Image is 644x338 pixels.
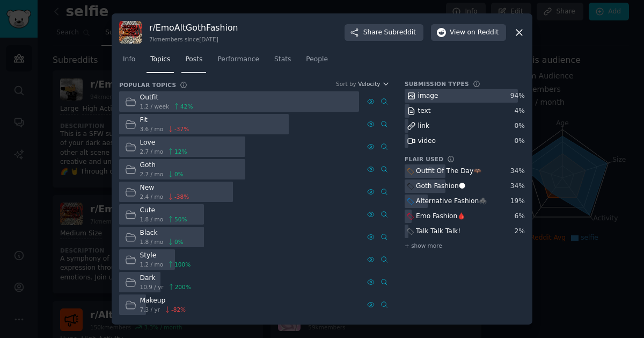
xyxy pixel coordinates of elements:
[149,22,238,33] h3: r/ EmoAltGothFashion
[510,182,525,191] div: 34 %
[510,197,525,206] div: 19 %
[431,24,506,41] button: Viewon Reddit
[140,125,164,133] span: 3.6 / mo
[140,228,184,238] div: Black
[418,106,431,116] div: text
[515,212,525,221] div: 6 %
[140,170,164,178] span: 2.7 / mo
[270,51,295,73] a: Stats
[140,238,164,246] span: 1.8 / mo
[418,136,436,146] div: video
[175,283,191,291] span: 200 %
[140,148,164,155] span: 2.7 / mo
[345,24,423,41] button: ShareSubreddit
[416,182,465,191] div: Goth Fashion🌑
[181,51,206,73] a: Posts
[174,148,187,155] span: 12 %
[358,80,380,88] span: Velocity
[140,251,191,261] div: Style
[302,51,332,73] a: People
[140,296,186,306] div: Makeup
[416,212,465,221] div: Emo Fashion🩸
[149,35,238,43] div: 7k members since [DATE]
[185,55,202,64] span: Posts
[140,138,187,148] div: Love
[119,21,142,44] img: EmoAltGothFashion
[405,155,443,163] h3: Flair Used
[510,91,525,101] div: 94 %
[418,91,438,101] div: image
[416,167,481,176] div: Outfit Of The Day🦇
[180,103,193,110] span: 42 %
[510,167,525,176] div: 34 %
[123,55,135,64] span: Info
[416,197,487,206] div: Alternative Fashion🕷️
[140,215,164,223] span: 1.8 / mo
[174,215,187,223] span: 50 %
[174,261,191,268] span: 100 %
[140,261,164,268] span: 1.2 / mo
[174,193,189,200] span: -38 %
[358,80,390,88] button: Velocity
[140,306,160,313] span: 7.3 / yr
[140,103,170,110] span: 1.2 / week
[140,193,164,200] span: 2.4 / mo
[467,28,499,38] span: on Reddit
[140,274,191,283] div: Dark
[214,51,263,73] a: Performance
[306,55,328,64] span: People
[171,306,186,313] span: -82 %
[515,227,525,236] div: 2 %
[450,28,499,38] span: View
[140,116,189,125] div: Fit
[140,283,164,291] span: 10.9 / yr
[217,55,259,64] span: Performance
[150,55,170,64] span: Topics
[515,121,525,131] div: 0 %
[174,170,184,178] span: 0 %
[140,183,189,193] div: New
[119,81,176,89] h3: Popular Topics
[384,28,416,38] span: Subreddit
[140,206,187,215] div: Cute
[515,136,525,146] div: 0 %
[363,28,416,38] span: Share
[405,80,469,88] h3: Submission Types
[140,161,184,170] div: Goth
[147,51,174,73] a: Topics
[174,238,184,246] span: 0 %
[119,51,139,73] a: Info
[140,93,193,103] div: Outfit
[274,55,291,64] span: Stats
[515,106,525,116] div: 4 %
[174,125,189,133] span: -37 %
[416,227,460,236] div: Talk Talk Talk!
[405,242,442,249] span: + show more
[418,121,430,131] div: link
[336,80,356,88] div: Sort by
